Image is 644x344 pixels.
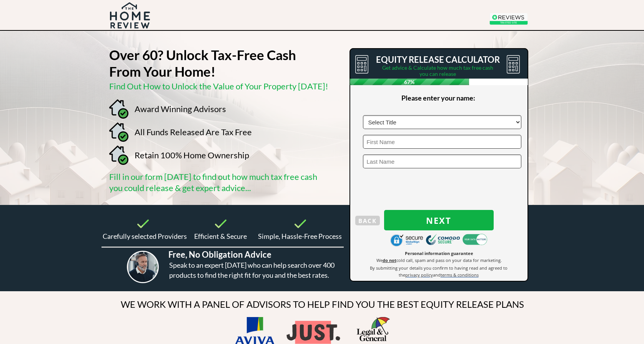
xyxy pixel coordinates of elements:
[363,135,521,149] input: First Name
[169,261,334,279] span: Speak to an expert [DATE] who can help search over 400 products to find the right fit for you and...
[355,216,380,225] button: BACK
[350,79,469,85] span: 67%
[355,216,380,226] span: BACK
[405,272,433,278] a: privacy policy
[135,127,252,137] span: All Funds Released Are Tax Free
[258,232,342,240] span: Simple, Hassle-Free Process
[194,232,247,240] span: Efficient & Secure
[109,81,328,91] span: Find Out How to Unlock the Value of Your Property [DATE]!
[109,47,296,79] strong: Over 60? Unlock Tax-Free Cash From Your Home!
[384,215,494,225] span: Next
[135,150,249,160] span: Retain 100% Home Ownership
[370,265,508,278] span: By submitting your details you confirm to having read and agreed to the
[103,232,187,240] span: Carefully selected Providers
[109,171,317,193] span: Fill in our form [DATE] to find out how much tax free cash you could release & get expert advice...
[401,94,475,102] span: Please enter your name:
[363,154,521,168] input: Last Name
[382,64,493,77] span: Get advice & Calculate how much tax free cash you can release
[383,257,396,263] strong: do not
[441,272,479,278] a: terms & conditions
[433,272,441,278] span: and
[384,210,494,230] button: Next
[135,104,226,114] span: Award Winning Advisors
[376,257,502,263] span: We cold call, spam and pass on your data for marketing.
[376,54,500,65] span: EQUITY RELEASE CALCULATOR
[405,250,473,256] span: Personal information guarantee
[121,299,524,310] span: WE WORK WITH A PANEL OF ADVISORS TO HELP FIND YOU THE BEST EQUITY RELEASE PLANS
[168,249,271,260] span: Free, No Obligation Advice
